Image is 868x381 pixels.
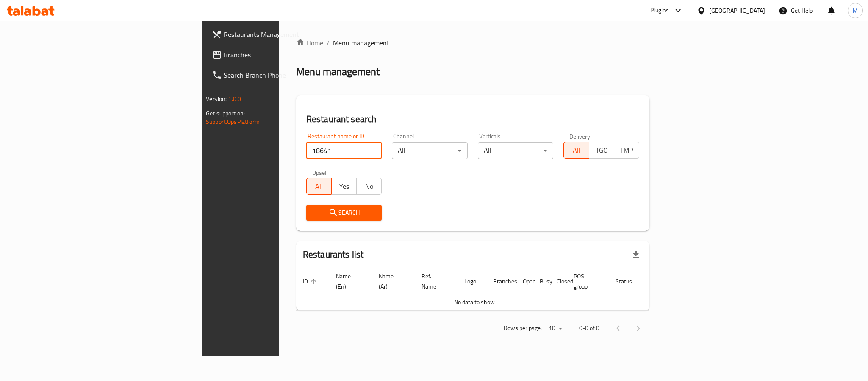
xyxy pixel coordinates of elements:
div: Rows per page: [545,322,566,335]
span: TGO [593,144,611,157]
h2: Restaurant search [306,113,639,126]
button: TMP [614,142,639,159]
button: Search [306,205,382,221]
span: Get support on: [206,108,245,119]
span: POS group [574,271,599,291]
nav: breadcrumb [296,38,649,48]
h2: Menu management [296,65,380,78]
span: Branches [224,50,340,60]
span: Status [616,276,643,286]
span: Restaurants Management [224,29,340,39]
a: Support.OpsPlatform [206,116,260,127]
div: All [392,142,468,159]
span: 1.0.0 [228,93,241,104]
a: Restaurants Management [205,24,347,45]
span: Search [313,207,375,218]
span: M [853,6,858,15]
div: [GEOGRAPHIC_DATA] [709,6,765,15]
div: Export file [626,244,646,265]
span: All [310,180,328,193]
table: enhanced table [296,269,682,311]
span: Ref. Name [422,271,447,291]
p: Rows per page: [504,323,542,333]
button: All [306,178,332,195]
th: Open [516,269,533,294]
span: Menu management [333,38,389,48]
label: Upsell [312,169,328,175]
div: Plugins [650,6,669,16]
span: ID [303,276,319,286]
a: Branches [205,45,347,65]
span: Name (Ar) [379,271,405,291]
th: Logo [458,269,486,294]
button: All [563,142,589,159]
span: Yes [335,180,353,193]
h2: Restaurants list [303,248,363,261]
a: Search Branch Phone [205,65,347,85]
span: No data to show [454,297,495,308]
span: TMP [618,144,636,157]
input: Search for restaurant name or ID.. [306,142,382,159]
div: All [478,142,554,159]
th: Closed [550,269,567,294]
span: Search Branch Phone [224,70,340,80]
span: All [567,144,585,157]
p: 0-0 of 0 [579,323,599,333]
th: Busy [533,269,550,294]
button: TGO [589,142,614,159]
th: Branches [486,269,516,294]
span: Name (En) [336,271,362,291]
button: Yes [331,178,357,195]
button: No [356,178,382,195]
span: Version: [206,93,227,104]
label: Delivery [569,133,591,139]
span: No [360,180,378,193]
